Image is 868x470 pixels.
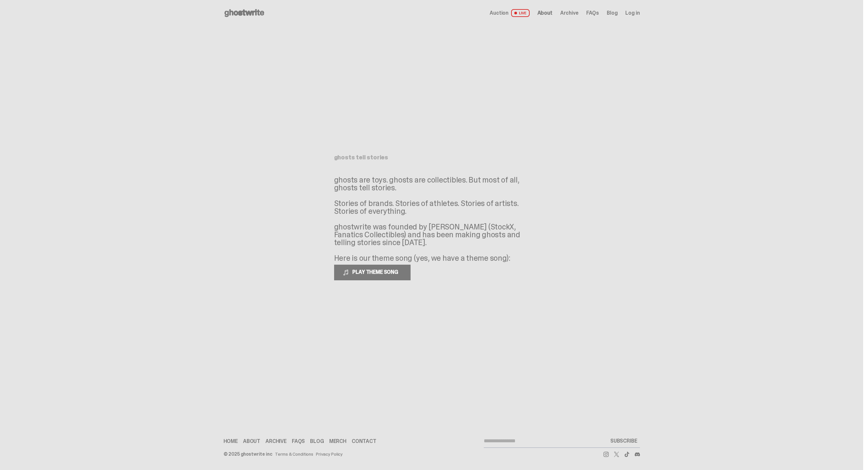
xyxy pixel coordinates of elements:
[625,10,640,16] a: Log in
[490,10,509,16] span: Auction
[490,9,529,17] a: Auction LIVE
[537,10,552,16] a: About
[275,452,313,456] a: Terms & Conditions
[334,154,529,160] h1: ghosts tell stories
[265,439,287,444] a: Archive
[511,9,530,17] span: LIVE
[292,439,305,444] a: FAQs
[607,10,617,16] a: Blog
[224,452,272,456] div: © 2025 ghostwrite inc
[224,439,238,444] a: Home
[352,439,376,444] a: Contact
[334,265,411,280] button: PLAY THEME SONG
[334,176,529,262] p: ghosts are toys. ghosts are collectibles. But most of all, ghosts tell stories. Stories of brands...
[243,439,260,444] a: About
[329,439,346,444] a: Merch
[316,452,343,456] a: Privacy Policy
[310,439,324,444] a: Blog
[586,10,599,16] a: FAQs
[350,269,402,275] span: PLAY THEME SONG
[608,434,640,448] button: SUBSCRIBE
[560,10,578,16] a: Archive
